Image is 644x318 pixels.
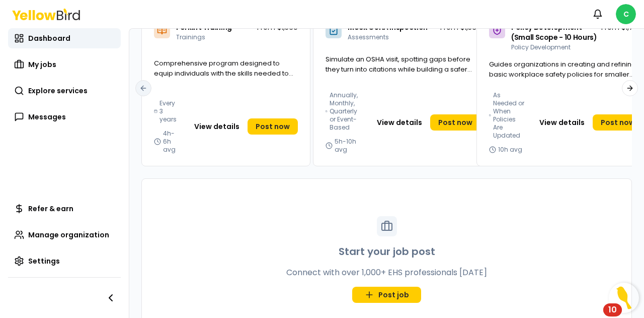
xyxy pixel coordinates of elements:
span: Trainings [176,33,205,41]
button: View details [188,118,246,135]
a: Explore services [8,81,121,101]
span: 5h-10h avg [335,138,363,154]
a: Settings [8,251,121,271]
a: Refer & earn [8,199,121,219]
button: View details [371,114,428,131]
span: C [616,4,636,24]
span: Policy Development [511,43,571,51]
h3: Start your job post [339,244,435,259]
span: Post now [438,117,472,128]
span: Refer & earn [28,204,73,214]
span: 4h-6h avg [163,130,180,154]
span: Post now [601,117,635,128]
span: Settings [28,256,60,266]
span: Dashboard [28,33,70,43]
a: Post now [430,114,480,131]
span: My jobs [28,59,56,70]
span: As Needed or When Policies Are Updated [493,91,525,140]
span: Post now [256,121,290,132]
a: Post job [352,287,421,303]
span: Comprehensive program designed to equip individuals with the skills needed to safely operate a fo... [154,58,293,88]
button: View details [533,114,591,131]
span: Simulate an OSHA visit, spotting gaps before they turn into citations while building a safer work... [326,54,472,84]
span: Assessments [348,33,389,41]
span: 10h avg [498,146,522,154]
span: Policy Development (Small Scope - 10 Hours) [511,22,597,42]
span: Messages [28,112,66,122]
span: Every 3 years [159,99,180,123]
a: My jobs [8,54,121,75]
span: Explore services [28,86,88,96]
span: Annually, Monthly, Quarterly or Event-Based [330,91,363,132]
a: Dashboard [8,28,121,48]
a: Post now [593,114,643,131]
a: Messages [8,107,121,127]
span: Manage organization [28,230,109,240]
button: Open Resource Center, 10 new notifications [609,283,639,313]
span: Guides organizations in creating and refining basic workplace safety policies for smaller operati... [489,59,636,89]
p: Connect with over 1,000+ EHS professionals [DATE] [286,267,487,279]
a: Manage organization [8,225,121,245]
a: Post now [248,118,298,135]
